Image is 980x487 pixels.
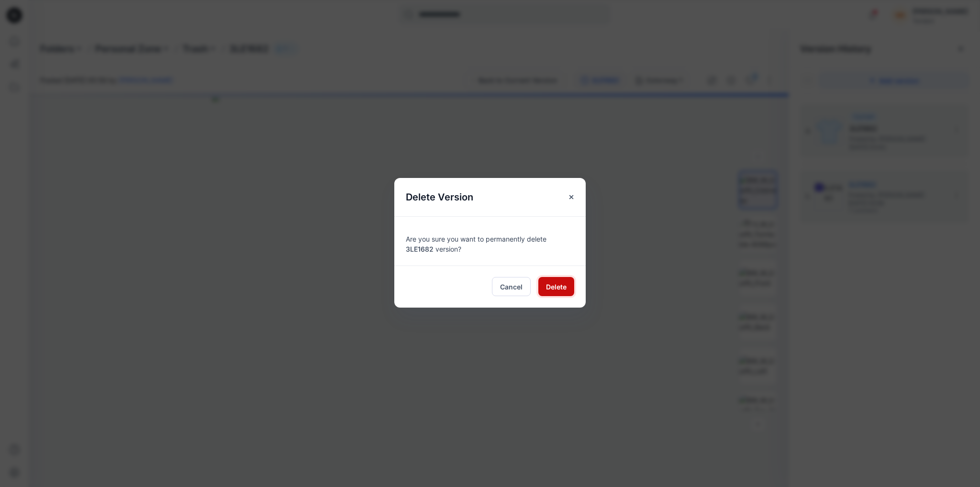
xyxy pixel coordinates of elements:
[406,228,574,254] div: Are you sure you want to permanently delete version?
[538,277,574,296] button: Delete
[492,277,531,296] button: Cancel
[394,178,485,216] h5: Delete Version
[500,282,523,292] span: Cancel
[546,282,567,292] span: Delete
[563,188,580,206] button: Close
[406,245,434,253] span: 3LE1682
